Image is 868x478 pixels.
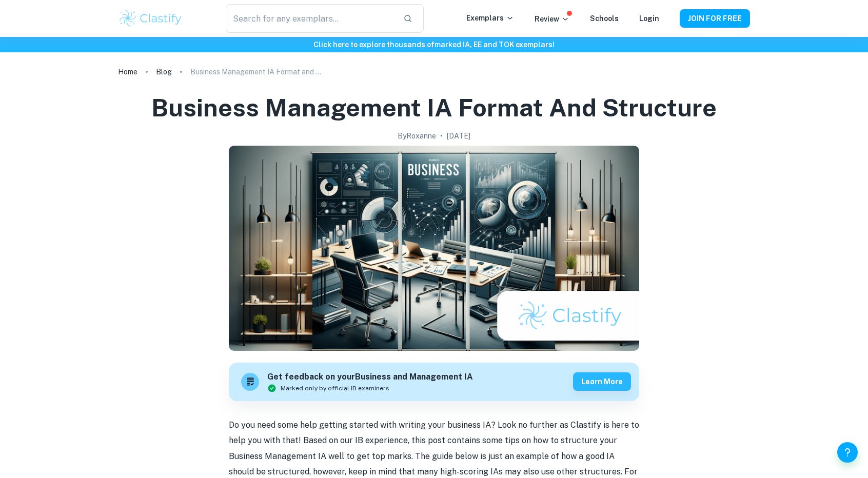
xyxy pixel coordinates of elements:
[281,384,389,393] span: Marked only by official IB examiners
[226,4,395,33] input: Search for any exemplars...
[590,14,619,23] a: Schools
[398,130,436,142] h2: By Roxanne
[2,39,866,50] h6: Click here to explore thousands of marked IA, EE and TOK exemplars !
[680,9,750,28] button: JOIN FOR FREE
[229,363,639,401] a: Get feedback on yourBusiness and Management IAMarked only by official IB examinersLearn more
[267,371,473,384] h6: Get feedback on your Business and Management IA
[440,130,443,142] p: •
[151,91,717,124] h1: Business Management IA Format and Structure
[190,66,324,77] p: Business Management IA Format and Structure
[466,12,514,24] p: Exemplars
[573,372,631,391] button: Learn more
[118,8,183,29] img: Clastify logo
[535,13,569,25] p: Review
[156,65,172,79] a: Blog
[229,146,639,351] img: Business Management IA Format and Structure cover image
[837,442,858,463] button: Help and Feedback
[118,65,137,79] a: Home
[639,14,659,23] a: Login
[447,130,470,142] h2: [DATE]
